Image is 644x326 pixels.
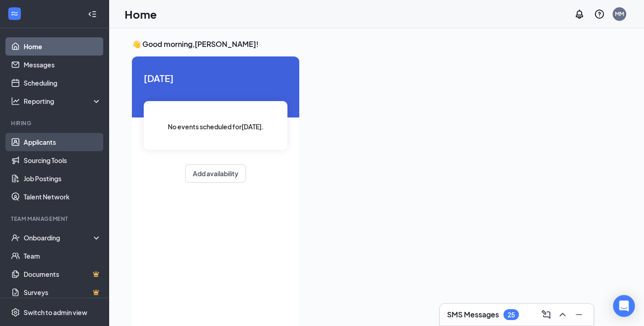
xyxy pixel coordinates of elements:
svg: WorkstreamLogo [10,9,19,18]
button: ComposeMessage [539,307,553,322]
a: Applicants [24,133,101,151]
a: Scheduling [24,74,101,92]
svg: ComposeMessage [541,309,552,320]
div: Team Management [11,215,100,223]
div: Switch to admin view [24,308,87,317]
div: Onboarding [24,233,94,242]
a: Team [24,247,101,265]
a: SurveysCrown [24,283,101,301]
div: Hiring [11,119,100,127]
a: Sourcing Tools [24,151,101,169]
svg: Notifications [574,9,585,20]
div: MM [615,10,624,18]
svg: QuestionInfo [594,9,605,20]
a: Talent Network [24,188,101,206]
div: Open Intercom Messenger [613,295,635,317]
span: [DATE] [144,71,287,85]
h3: 👋 Good morning, [PERSON_NAME] ! [132,39,621,49]
a: Job Postings [24,169,101,188]
svg: Collapse [88,10,97,19]
div: 25 [508,311,515,319]
svg: Minimize [574,309,584,320]
a: DocumentsCrown [24,265,101,283]
svg: UserCheck [11,233,20,242]
button: Minimize [572,307,586,322]
span: No events scheduled for [DATE] . [168,122,264,132]
svg: Settings [11,308,20,317]
div: Reporting [24,97,102,106]
h1: Home [125,6,157,22]
h3: SMS Messages [447,310,499,320]
svg: ChevronUp [557,309,568,320]
button: ChevronUp [555,307,570,322]
a: Home [24,37,101,56]
button: Add availability [185,164,246,183]
a: Messages [24,56,101,74]
svg: Analysis [11,97,20,106]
